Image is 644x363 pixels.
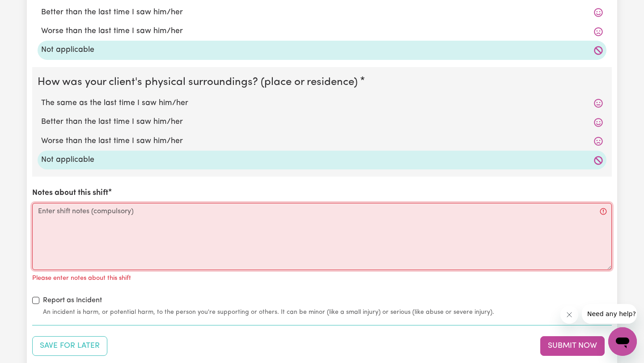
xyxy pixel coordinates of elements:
button: Submit your job report [540,336,605,356]
label: Better than the last time I saw him/her [41,7,603,18]
label: Report as Incident [43,295,102,306]
p: Please enter notes about this shift [32,274,131,283]
legend: How was your client's physical surroundings? (place or residence) [38,74,361,90]
label: The same as the last time I saw him/her [41,97,603,109]
iframe: Message from company [582,304,637,324]
small: An incident is harm, or potential harm, to the person you're supporting or others. It can be mino... [43,308,612,317]
label: Better than the last time I saw him/her [41,116,603,128]
label: Worse than the last time I saw him/her [41,135,603,147]
iframe: Button to launch messaging window [608,327,637,356]
label: Not applicable [41,154,603,166]
iframe: Close message [560,306,578,324]
label: Notes about this shift [32,187,108,199]
button: Save your job report [32,336,107,356]
label: Worse than the last time I saw him/her [41,25,603,37]
label: Not applicable [41,44,603,56]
